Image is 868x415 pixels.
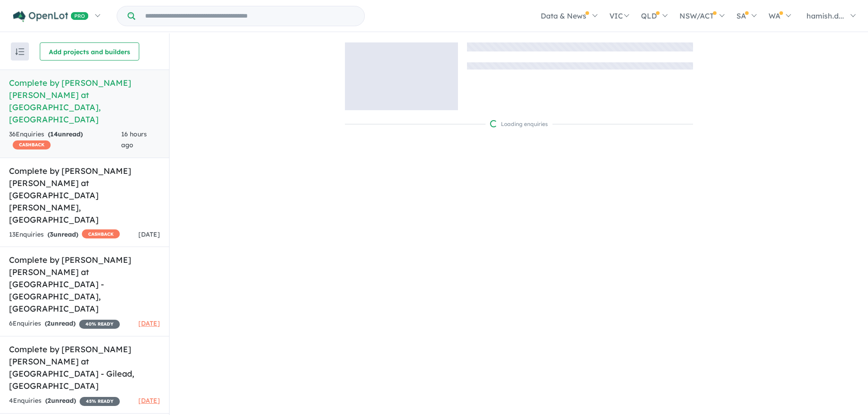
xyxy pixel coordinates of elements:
span: 2 [47,396,51,405]
div: 13 Enquir ies [9,229,120,240]
span: 3 [50,230,53,238]
span: [DATE] [138,319,160,327]
strong: ( unread) [47,230,78,238]
span: 16 hours ago [121,130,147,149]
div: 6 Enquir ies [9,318,120,329]
img: Openlot PRO Logo White [13,11,89,22]
span: CASHBACK [13,140,51,149]
h5: Complete by [PERSON_NAME] [PERSON_NAME] at [GEOGRAPHIC_DATA][PERSON_NAME] , [GEOGRAPHIC_DATA] [9,165,160,226]
strong: ( unread) [45,319,75,327]
span: 40 % READY [79,320,120,329]
span: 2 [47,319,51,327]
h5: Complete by [PERSON_NAME] [PERSON_NAME] at [GEOGRAPHIC_DATA] , [GEOGRAPHIC_DATA] [9,77,160,126]
strong: ( unread) [45,396,76,405]
h5: Complete by [PERSON_NAME] [PERSON_NAME] at [GEOGRAPHIC_DATA] - [GEOGRAPHIC_DATA] , [GEOGRAPHIC_DATA] [9,254,160,315]
span: [DATE] [138,396,160,405]
div: Loading enquiries [490,120,548,129]
h5: Complete by [PERSON_NAME] [PERSON_NAME] at [GEOGRAPHIC_DATA] - Gilead , [GEOGRAPHIC_DATA] [9,343,160,392]
img: sort.svg [15,48,24,55]
span: [DATE] [138,230,160,238]
button: Add projects and builders [40,42,139,61]
span: 14 [50,130,58,138]
span: 45 % READY [80,397,120,406]
input: Try estate name, suburb, builder or developer [137,6,363,26]
div: 4 Enquir ies [9,396,120,406]
strong: ( unread) [48,130,83,138]
div: 36 Enquir ies [9,129,121,151]
span: hamish.d... [807,11,844,20]
span: CASHBACK [82,229,120,238]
